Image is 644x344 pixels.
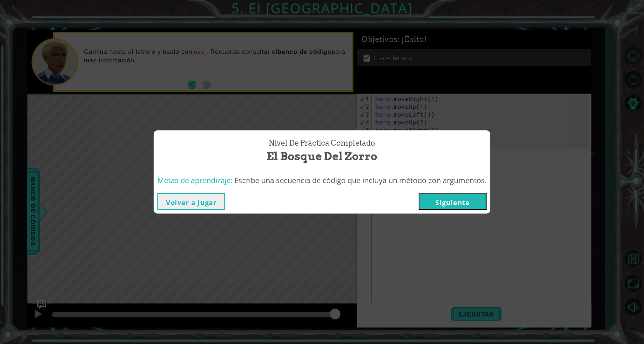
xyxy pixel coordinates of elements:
[269,138,375,149] span: Nivel de práctica Completado
[267,148,378,164] span: El Bosque del Zorro
[157,193,225,210] button: Volver a jugar
[234,175,487,185] span: Escribe una secuencia de código que incluya un método con argumentos.
[419,193,487,210] button: Siguiente
[157,175,233,185] span: Metas de aprendizaje:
